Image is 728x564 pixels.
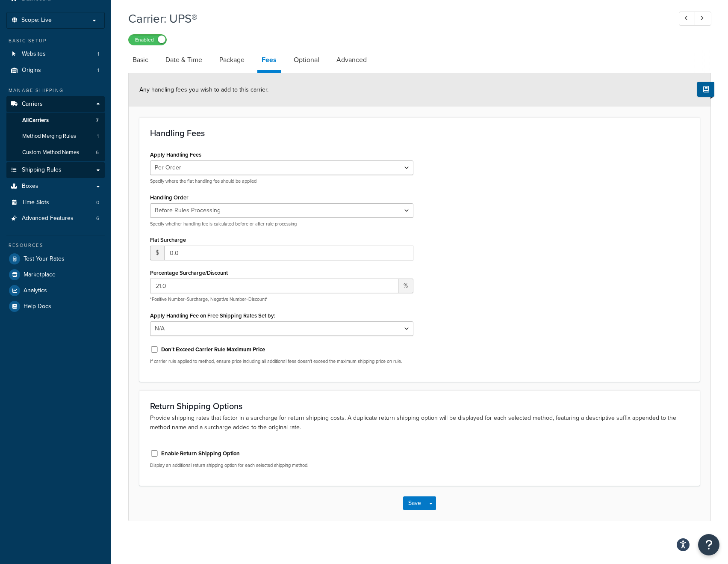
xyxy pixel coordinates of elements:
[257,50,281,73] a: Fees
[24,287,47,294] span: Analytics
[97,133,99,140] span: 1
[6,87,105,94] div: Manage Shipping
[96,199,99,206] span: 0
[6,113,105,128] a: AllCarriers7
[6,267,105,282] a: Marketplace
[22,133,76,140] span: Method Merging Rules
[22,149,79,156] span: Custom Method Names
[6,46,105,62] li: Websites
[403,496,426,510] button: Save
[129,35,166,45] label: Enabled
[6,46,105,62] a: Websites1
[6,283,105,298] a: Analytics
[6,195,105,211] li: Time Slots
[21,17,52,24] span: Scope: Live
[150,128,689,138] h3: Handling Fees
[22,199,49,206] span: Time Slots
[97,50,99,58] span: 1
[6,211,105,226] li: Advanced Features
[161,50,206,70] a: Date & Time
[22,166,62,174] span: Shipping Rules
[150,462,413,469] p: Display an additional return shipping option for each selected shipping method.
[96,117,99,124] span: 7
[6,251,105,267] a: Test Your Rates
[96,215,99,222] span: 6
[24,255,65,263] span: Test Your Rates
[161,346,265,353] label: Don't Exceed Carrier Rule Maximum Price
[697,82,714,97] button: Show Help Docs
[695,12,711,26] a: Next Record
[150,401,689,411] h3: Return Shipping Options
[150,413,689,432] p: Provide shipping rates that factor in a surcharge for return shipping costs. A duplicate return s...
[22,50,46,58] span: Websites
[150,358,413,365] p: If carrier rule applied to method, ensure price including all additional fees doesn't exceed the ...
[22,183,38,190] span: Boxes
[150,246,164,260] span: $
[6,37,105,45] div: Basic Setup
[6,178,105,194] a: Boxes
[6,211,105,226] a: Advanced Features6
[6,96,105,161] li: Carriers
[139,85,268,94] span: Any handling fees you wish to add to this carrier.
[24,271,56,279] span: Marketplace
[6,195,105,211] a: Time Slots0
[150,270,228,276] label: Percentage Surcharge/Discount
[332,50,371,70] a: Advanced
[6,242,105,249] div: Resources
[22,117,49,124] span: All Carriers
[97,67,99,74] span: 1
[22,67,41,74] span: Origins
[161,450,240,457] label: Enable Return Shipping Option
[6,62,105,78] li: Origins
[215,50,249,70] a: Package
[6,128,105,144] li: Method Merging Rules
[128,10,663,27] h1: Carrier: UPS®
[22,215,74,222] span: Advanced Features
[398,279,413,293] span: %
[679,12,696,26] a: Previous Record
[6,299,105,314] a: Help Docs
[150,151,201,158] label: Apply Handling Fees
[6,62,105,78] a: Origins1
[6,162,105,178] a: Shipping Rules
[289,50,324,70] a: Optional
[150,296,413,303] p: *Positive Number=Surcharge, Negative Number=Discount*
[24,303,51,310] span: Help Docs
[698,534,719,555] button: Open Resource Center
[6,128,105,144] a: Method Merging Rules1
[150,312,275,319] label: Apply Handling Fee on Free Shipping Rates Set by:
[150,178,413,184] p: Specify where the flat handling fee should be applied
[6,145,105,160] li: Custom Method Names
[150,194,189,201] label: Handling Order
[96,149,99,156] span: 6
[150,221,413,227] p: Specify whether handling fee is calculated before or after rule processing
[150,237,186,243] label: Flat Surcharge
[22,101,43,108] span: Carriers
[6,145,105,160] a: Custom Method Names6
[6,96,105,112] a: Carriers
[128,50,153,70] a: Basic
